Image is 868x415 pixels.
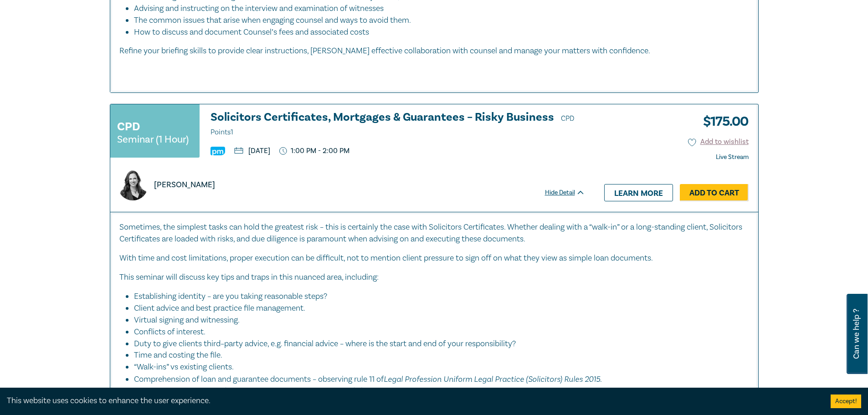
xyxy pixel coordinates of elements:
[134,314,740,326] li: Virtual signing and witnessing.
[211,147,225,155] img: Practice Management & Business Skills
[134,291,740,302] li: Establishing identity – are you taking reasonable steps?
[134,26,749,38] li: How to discuss and document Counsel’s fees and associated costs
[134,373,740,385] li: Comprehension of loan and guarantee documents – observing rule 11 of
[852,299,861,369] span: Can we help ?
[696,111,749,132] h3: $ 175.00
[545,188,595,197] div: Hide Detail
[119,221,749,245] p: Sometimes, the simplest tasks can hold the greatest risk – this is certainly the case with Solici...
[117,135,189,144] small: Seminar (1 Hour)
[7,395,817,407] div: This website uses cookies to enhance the user experience.
[134,3,740,15] li: Advising and instructing on the interview and examination of witnesses
[831,395,861,408] button: Accept cookies
[688,137,749,147] button: Add to wishlist
[384,374,602,384] em: Legal Profession Uniform Legal Practice (Solicitors) Rules 2015.
[211,111,585,138] h3: Solicitors Certificates, Mortgages & Guarantees – Risky Business
[154,179,215,191] p: [PERSON_NAME]
[604,184,673,201] a: Learn more
[134,349,740,361] li: Time and costing the file.
[234,147,270,154] p: [DATE]
[134,385,749,397] li: Real life lessons learnt and recent claims - common errors made by practitioners.
[117,118,140,135] h3: CPD
[211,111,585,138] a: Solicitors Certificates, Mortgages & Guarantees – Risky Business CPD Points1
[134,361,740,373] li: “Walk-ins” vs existing clients.
[134,326,740,338] li: Conflicts of interest.
[134,338,740,350] li: Duty to give clients third–party advice, e.g. financial advice – where is the start and end of yo...
[119,252,749,264] p: With time and cost limitations, proper execution can be difficult, not to mention client pressure...
[119,272,749,283] p: This seminar will discuss key tips and traps in this nuanced area, including:
[118,170,148,200] img: https://s3.ap-southeast-2.amazonaws.com/leo-cussen-store-production-content/Contacts/Shelley%20Na...
[134,302,740,314] li: Client advice and best practice file management.
[134,15,740,26] li: The common issues that arise when engaging counsel and ways to avoid them.
[680,184,749,201] a: Add to Cart
[279,147,350,155] p: 1:00 PM - 2:00 PM
[119,45,749,57] p: Refine your briefing skills to provide clear instructions, [PERSON_NAME] effective collaboration ...
[716,153,749,161] strong: Live Stream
